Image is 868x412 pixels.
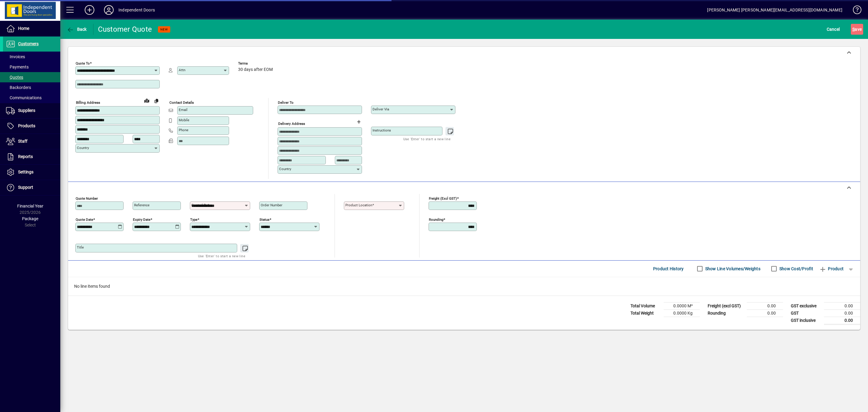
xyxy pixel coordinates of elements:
[179,118,189,122] mat-label: Mobile
[664,302,700,309] td: 0.0000 M³
[3,62,60,72] a: Payments
[68,277,860,296] div: No line items found
[788,302,824,309] td: GST exclusive
[3,180,60,195] a: Support
[18,185,33,190] span: Support
[238,67,273,72] span: 30 days after EOM
[179,128,188,132] mat-label: Phone
[76,217,93,221] mat-label: Quote date
[67,27,87,32] span: Back
[747,302,783,309] td: 0.00
[77,245,84,249] mat-label: Title
[3,21,60,36] a: Home
[627,302,664,309] td: Total Volume
[627,309,664,317] td: Total Weight
[99,5,118,15] button: Profile
[76,61,90,65] mat-label: Quote To
[3,103,60,118] a: Suppliers
[76,196,98,200] mat-label: Quote number
[3,52,60,62] a: Invoices
[824,317,860,324] td: 0.00
[98,24,152,34] div: Customer Quote
[179,68,185,72] mat-label: Attn
[825,24,841,35] button: Cancel
[653,264,684,274] span: Product History
[705,309,747,317] td: Rounding
[134,203,149,207] mat-label: Reference
[179,108,187,112] mat-label: Email
[707,5,842,15] div: [PERSON_NAME] [PERSON_NAME][EMAIL_ADDRESS][DOMAIN_NAME]
[6,85,31,90] span: Backorders
[788,309,824,317] td: GST
[3,165,60,180] a: Settings
[3,149,60,164] a: Reports
[259,217,269,221] mat-label: Status
[354,117,363,127] button: Choose address
[3,82,60,93] a: Backorders
[22,216,38,221] span: Package
[848,1,860,21] a: Knowledge Base
[278,100,294,105] mat-label: Deliver To
[664,309,700,317] td: 0.0000 Kg
[429,217,443,221] mat-label: Rounding
[852,24,862,34] span: ave
[788,317,824,324] td: GST inclusive
[651,263,686,274] button: Product History
[118,5,155,15] div: Independent Doors
[261,203,282,207] mat-label: Order number
[198,252,245,259] mat-hint: Use 'Enter' to start a new line
[345,203,372,207] mat-label: Product location
[60,24,93,35] app-page-header-button: Back
[190,217,197,221] mat-label: Type
[819,264,844,274] span: Product
[6,65,29,69] span: Payments
[18,26,29,31] span: Home
[373,107,389,111] mat-label: Deliver via
[142,96,152,105] a: View on map
[852,27,855,32] span: S
[160,27,168,31] span: NEW
[778,266,813,272] label: Show Cost/Profit
[65,24,88,35] button: Back
[704,266,760,272] label: Show Line Volumes/Weights
[18,139,27,144] span: Staff
[238,62,274,65] span: Terms
[191,203,207,207] mat-label: Quoted by
[18,41,39,46] span: Customers
[6,75,23,80] span: Quotes
[6,95,42,100] span: Communications
[747,309,783,317] td: 0.00
[816,263,847,274] button: Product
[152,96,161,106] button: Copy to Delivery address
[18,108,35,113] span: Suppliers
[3,72,60,82] a: Quotes
[77,146,89,150] mat-label: Country
[18,154,33,159] span: Reports
[279,167,291,171] mat-label: Country
[3,134,60,149] a: Staff
[429,196,457,200] mat-label: Freight (excl GST)
[824,302,860,309] td: 0.00
[6,54,25,59] span: Invoices
[80,5,99,15] button: Add
[3,119,60,134] a: Products
[3,93,60,103] a: Communications
[827,24,840,34] span: Cancel
[403,135,451,142] mat-hint: Use 'Enter' to start a new line
[133,217,150,221] mat-label: Expiry date
[851,24,863,35] button: Save
[373,128,391,132] mat-label: Instructions
[705,302,747,309] td: Freight (excl GST)
[824,309,860,317] td: 0.00
[18,123,35,128] span: Products
[17,204,43,208] span: Financial Year
[18,170,33,174] span: Settings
